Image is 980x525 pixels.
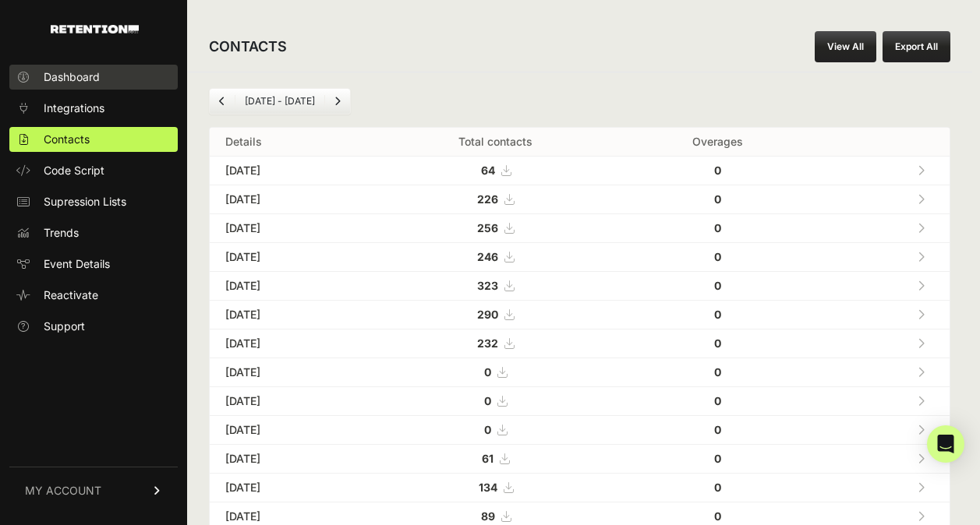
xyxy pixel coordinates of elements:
[44,194,126,210] span: Supression Lists
[210,358,370,387] td: [DATE]
[714,509,721,523] strong: 0
[815,31,876,62] a: View All
[9,467,178,514] a: MY ACCOUNT
[210,157,370,185] td: [DATE]
[44,100,104,116] span: Integrations
[481,509,495,523] strong: 89
[477,336,498,350] strong: 232
[370,128,620,157] th: Total contacts
[477,221,514,234] a: 256
[482,452,509,465] a: 61
[9,220,178,245] a: Trends
[210,272,370,301] td: [DATE]
[25,483,101,499] span: MY ACCOUNT
[481,509,511,523] a: 89
[477,192,514,206] a: 226
[210,301,370,329] td: [DATE]
[714,250,721,263] strong: 0
[210,89,235,114] a: Previous
[714,192,721,206] strong: 0
[481,164,511,177] a: 64
[210,185,370,214] td: [DATE]
[9,96,178,121] a: Integrations
[9,127,178,152] a: Contacts
[9,158,178,183] a: Code Script
[714,164,721,177] strong: 0
[484,394,491,407] strong: 0
[9,252,178,277] a: Event Details
[714,221,721,234] strong: 0
[210,214,370,243] td: [DATE]
[210,445,370,474] td: [DATE]
[325,89,350,114] a: Next
[477,221,498,234] strong: 256
[44,256,110,272] span: Event Details
[44,287,98,303] span: Reactivate
[209,36,287,58] h2: CONTACTS
[927,425,964,463] div: Open Intercom Messenger
[210,329,370,358] td: [DATE]
[9,65,178,90] a: Dashboard
[477,250,498,263] strong: 246
[484,423,491,436] strong: 0
[210,474,370,502] td: [DATE]
[44,225,79,241] span: Trends
[714,336,721,350] strong: 0
[477,192,498,206] strong: 226
[484,365,491,379] strong: 0
[9,283,178,308] a: Reactivate
[210,387,370,416] td: [DATE]
[210,128,370,157] th: Details
[479,481,497,494] strong: 134
[714,394,721,407] strong: 0
[44,69,100,85] span: Dashboard
[714,365,721,379] strong: 0
[477,279,498,292] strong: 323
[714,308,721,321] strong: 0
[477,336,514,350] a: 232
[44,163,104,178] span: Code Script
[210,416,370,445] td: [DATE]
[714,423,721,436] strong: 0
[51,25,139,33] img: Retention.com
[44,319,85,334] span: Support
[477,279,514,292] a: 323
[235,95,324,107] li: [DATE] - [DATE]
[477,308,498,321] strong: 290
[210,243,370,272] td: [DATE]
[714,481,721,494] strong: 0
[9,189,178,214] a: Supression Lists
[481,164,495,177] strong: 64
[9,314,178,339] a: Support
[621,128,815,157] th: Overages
[479,481,513,494] a: 134
[477,250,514,263] a: 246
[883,31,950,62] button: Export All
[44,132,90,147] span: Contacts
[714,279,721,292] strong: 0
[477,308,514,321] a: 290
[714,452,721,465] strong: 0
[482,452,494,465] strong: 61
